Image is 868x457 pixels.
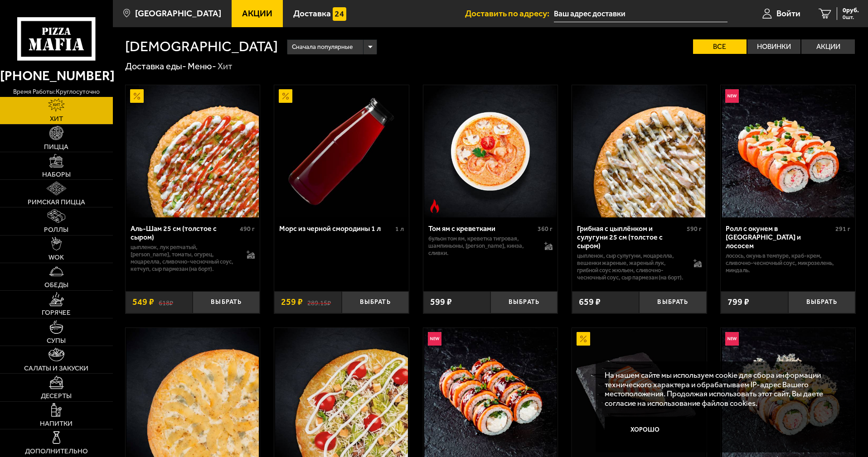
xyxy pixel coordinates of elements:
a: Доставка еды- [125,61,186,72]
a: Грибная с цыплёнком и сулугуни 25 см (толстое с сыром) [572,85,707,217]
button: Выбрать [639,291,706,313]
div: Грибная с цыплёнком и сулугуни 25 см (толстое с сыром) [577,224,684,250]
a: Меню- [188,61,216,72]
p: бульон том ям, креветка тигровая, шампиньоны, [PERSON_NAME], кинза, сливки. [428,235,536,257]
img: Грибная с цыплёнком и сулугуни 25 см (толстое с сыром) [573,85,705,217]
button: Выбрать [490,291,558,313]
s: 289.15 ₽ [307,298,331,307]
span: WOK [48,254,64,261]
span: Хит [50,115,63,122]
span: Пицца [44,144,68,150]
img: Новинка [428,332,441,346]
span: 0 руб. [843,7,859,14]
img: Острое блюдо [428,199,441,213]
h1: [DEMOGRAPHIC_DATA] [125,39,278,54]
span: 549 ₽ [132,298,154,307]
span: 1 л [395,225,404,233]
span: 659 ₽ [579,298,601,307]
span: 291 г [835,225,850,233]
input: Ваш адрес доставки [554,5,727,22]
span: Войти [776,9,800,18]
div: Том ям с креветками [428,224,536,233]
span: Акции [242,9,272,18]
span: Напитки [40,420,73,427]
button: Хорошо [605,417,686,444]
span: 0 шт. [843,14,859,20]
span: Доставка [293,9,331,18]
button: Выбрать [342,291,409,313]
a: АкционныйМорс из черной смородины 1 л [274,85,409,217]
a: НовинкаРолл с окунем в темпуре и лососем [721,85,855,217]
span: 799 ₽ [727,298,749,307]
div: Аль-Шам 25 см (толстое с сыром) [131,224,238,241]
p: лосось, окунь в темпуре, краб-крем, сливочно-чесночный соус, микрозелень, миндаль. [726,252,850,274]
div: Ролл с окунем в [GEOGRAPHIC_DATA] и лососем [726,224,833,250]
img: Аль-Шам 25 см (толстое с сыром) [126,85,259,217]
span: Супы [47,337,66,344]
img: Морс из черной смородины 1 л [275,85,407,217]
p: цыпленок, лук репчатый, [PERSON_NAME], томаты, огурец, моцарелла, сливочно-чесночный соус, кетчуп... [131,244,238,273]
span: Римская пицца [28,199,85,206]
a: Острое блюдоТом ям с креветками [423,85,558,217]
span: Салаты и закуски [24,365,88,372]
img: Акционный [577,332,590,346]
img: Ролл с окунем в темпуре и лососем [722,85,854,217]
span: [GEOGRAPHIC_DATA] [135,9,221,18]
label: Новинки [747,39,801,54]
span: 599 ₽ [430,298,452,307]
span: Роллы [44,226,68,233]
span: 360 г [538,225,553,233]
span: Десерты [41,393,72,399]
img: 15daf4d41897b9f0e9f617042186c801.svg [333,7,346,21]
span: 490 г [240,225,255,233]
p: На нашем сайте мы используем cookie для сбора информации технического характера и обрабатываем IP... [605,370,842,408]
s: 618 ₽ [159,298,173,307]
span: 590 г [687,225,702,233]
a: АкционныйАль-Шам 25 см (толстое с сыром) [126,85,260,217]
label: Акции [801,39,855,54]
img: Акционный [130,89,144,103]
img: Новинка [725,89,739,103]
span: Доставить по адресу: [465,9,554,18]
div: Морс из черной смородины 1 л [279,224,393,233]
img: Акционный [279,89,292,103]
span: Сначала популярные [292,38,353,56]
img: Новинка [725,332,739,346]
span: 259 ₽ [281,298,303,307]
p: цыпленок, сыр сулугуни, моцарелла, вешенки жареные, жареный лук, грибной соус Жюльен, сливочно-че... [577,252,684,281]
span: Наборы [42,171,71,178]
span: Дополнительно [25,448,88,455]
img: Том ям с креветками [424,85,557,217]
button: Выбрать [193,291,260,313]
span: Обеды [44,282,68,289]
button: Выбрать [788,291,855,313]
div: Хит [218,61,233,72]
span: Горячее [42,309,71,316]
label: Все [693,39,747,54]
